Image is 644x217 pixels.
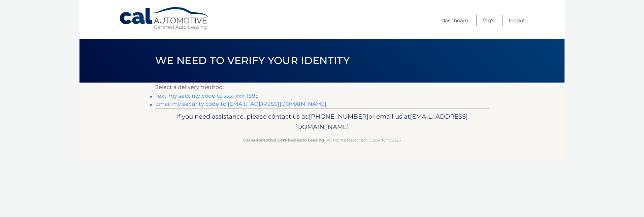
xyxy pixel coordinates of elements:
[155,54,350,67] span: We need to verify your identity
[119,7,210,31] a: Cal Automotive
[509,15,525,26] a: Logout
[155,83,489,92] p: Select a delivery method:
[243,137,324,143] strong: Cal Automotive Certified Auto Leasing
[155,93,258,99] a: Text my security code to xxx-xxx-1595
[160,136,484,144] p: - All Rights Reserved - Copyright 2025
[309,113,368,120] span: [PHONE_NUMBER]
[155,101,327,107] a: Email my security code to [EMAIL_ADDRESS][DOMAIN_NAME]
[483,15,494,26] a: FAQ's
[442,15,469,26] a: Dashboard
[160,111,484,133] p: If you need assistance, please contact us at: or email us at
